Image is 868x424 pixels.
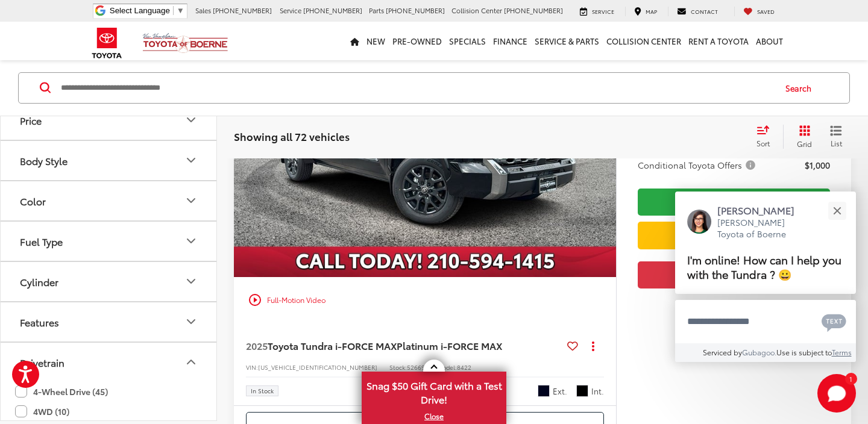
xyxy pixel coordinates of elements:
img: Vic Vaughan Toyota of Boerne [142,33,228,54]
span: Snag $50 Gift Card with a Test Drive! [363,373,505,410]
a: Contact [668,7,727,16]
a: Check Availability [638,189,830,216]
button: ColorColor [1,181,218,220]
a: Map [625,7,666,16]
button: Body StyleBody Style [1,141,218,180]
span: $1,000 [805,159,830,171]
div: Features [20,316,59,328]
button: Grid View [783,125,821,149]
button: Close [824,198,850,223]
span: Grid [797,139,812,149]
span: In Stock [251,388,274,394]
div: Fuel Type [20,235,63,247]
a: Collision Center [603,22,685,60]
span: VIN: [246,363,258,372]
button: Get Price Now [638,261,830,288]
span: Service [592,7,614,15]
a: Value Your Trade [638,222,830,249]
a: Service [571,7,623,16]
span: ▼ [177,6,184,15]
a: Service & Parts: Opens in a new tab [531,22,603,60]
span: List [830,138,842,148]
a: Pre-Owned [389,22,445,60]
button: Actions [583,335,604,356]
span: dropdown dots [592,341,594,351]
div: Color [184,193,198,208]
span: [PHONE_NUMBER] [213,5,272,15]
a: Gubagoo. [742,347,776,357]
a: Terms [832,347,852,357]
span: 2025 [246,338,268,352]
button: Toggle Chat Window [817,374,856,413]
span: Int. [591,385,604,397]
div: Features [184,314,198,329]
div: Cylinder [184,274,198,288]
span: Collision Center [451,5,502,15]
input: Search by Make, Model, or Keyword [60,73,774,102]
div: Close[PERSON_NAME][PERSON_NAME] Toyota of BoerneI'm online! How can I help you with the Tundra ? ... [675,192,856,362]
span: Toyota Tundra i-FORCE MAX [268,338,397,352]
a: 2025Toyota Tundra i-FORCE MAXPlatinum i-FORCE MAX [246,339,562,352]
span: Use is subject to [776,347,832,357]
span: Serviced by [703,347,742,357]
a: Rent a Toyota [685,22,752,60]
span: Contact [691,7,718,15]
a: About [752,22,787,60]
span: [PHONE_NUMBER] [386,5,445,15]
textarea: Type your message [675,300,856,343]
a: New [363,22,389,60]
span: Parts [369,5,384,15]
button: CylinderCylinder [1,262,218,301]
span: Black Leather-Trimmed [576,385,588,397]
button: Chat with SMS [818,308,850,335]
a: Specials [445,22,489,60]
a: Home [347,22,363,60]
div: Fuel Type [184,234,198,248]
button: List View [821,125,851,149]
span: ​ [173,6,174,15]
span: Midnight Black Metallic [538,385,550,397]
span: Ext. [553,385,567,397]
label: 4-Wheel Drive (45) [15,382,108,402]
p: [PERSON_NAME] Toyota of Boerne [717,217,807,240]
span: Service [280,5,301,15]
a: Select Language​ [110,6,184,15]
label: 4WD (10) [15,402,69,422]
button: Search [774,73,829,103]
button: Select sort value [750,125,783,149]
span: Select Language [110,6,170,15]
span: Sort [756,138,770,148]
svg: Text [822,313,846,332]
div: Body Style [20,155,68,166]
span: [PHONE_NUMBER] [303,5,362,15]
div: Body Style [184,153,198,167]
span: I'm online! How can I help you with the Tundra ? 😀 [687,251,841,282]
img: Toyota [84,23,130,63]
span: [US_VEHICLE_IDENTIFICATION_NUMBER] [258,363,377,372]
div: Price [20,114,42,126]
span: Sales [195,5,211,15]
span: Showing all 72 vehicles [234,129,350,143]
button: Fuel TypeFuel Type [1,222,218,261]
div: Price [184,113,198,127]
button: Conditional Toyota Offers [638,159,759,171]
button: FeaturesFeatures [1,302,218,341]
svg: Start Chat [817,374,856,413]
span: Platinum i-FORCE MAX [397,338,502,352]
span: Conditional Toyota Offers [638,159,758,171]
div: Drivetrain [184,355,198,369]
a: Finance [489,22,531,60]
span: Saved [757,7,775,15]
div: Color [20,195,46,207]
span: Map [646,7,657,15]
span: [PHONE_NUMBER] [504,5,563,15]
div: Drivetrain [20,357,64,368]
div: Cylinder [20,276,58,287]
span: 1 [849,376,852,381]
a: My Saved Vehicles [734,7,784,16]
p: [PERSON_NAME] [717,204,807,217]
button: DrivetrainDrivetrain [1,343,218,382]
button: PricePrice [1,101,218,140]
